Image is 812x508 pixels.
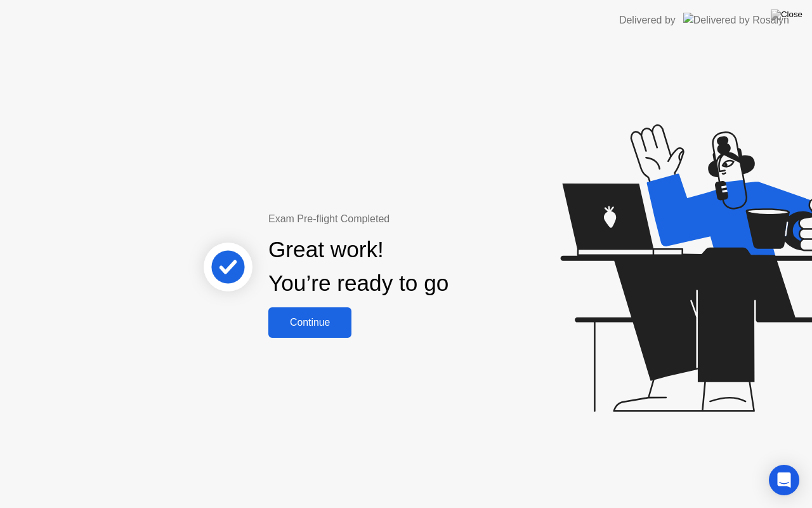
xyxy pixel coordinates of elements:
img: Delivered by Rosalyn [683,13,789,27]
div: Delivered by [619,13,676,28]
div: Open Intercom Messenger [769,465,799,495]
div: Great work! You’re ready to go [268,233,449,300]
img: Close [771,10,802,20]
div: Continue [272,317,348,328]
div: Exam Pre-flight Completed [268,211,530,227]
button: Continue [268,307,351,338]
